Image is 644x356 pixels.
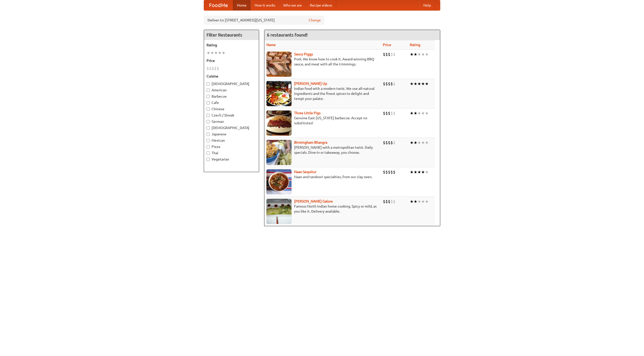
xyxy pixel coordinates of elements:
[393,140,395,145] li: $
[417,110,421,116] li: ★
[266,115,379,126] p: Genuine East [US_STATE] barbecue. Accept no substitutes!
[425,140,429,145] li: ★
[207,88,256,93] label: American
[410,169,414,175] li: ★
[209,66,212,71] li: $
[393,52,395,57] li: $
[417,140,421,145] li: ★
[410,52,414,57] li: ★
[417,81,421,87] li: ★
[207,106,256,111] label: Chinese
[266,140,292,165] img: bhangra.jpg
[383,140,385,145] li: $
[388,81,390,87] li: $
[266,145,379,155] p: [PERSON_NAME] with a metropolitan twist. Daily specials. Dine-in or takeaway, you choose.
[385,169,388,175] li: $
[425,199,429,204] li: ★
[385,199,388,204] li: $
[425,52,429,57] li: ★
[385,110,388,116] li: $
[306,0,336,10] a: Recipe videos
[421,52,425,57] li: ★
[207,144,256,149] label: Pizza
[417,199,421,204] li: ★
[383,43,391,47] a: Price
[207,101,210,104] input: Cafe
[217,66,219,71] li: $
[410,110,414,116] li: ★
[417,169,421,175] li: ★
[266,199,292,224] img: currygalore.jpg
[294,140,327,144] a: Birmingham Bhangra
[425,110,429,116] li: ★
[410,199,414,204] li: ★
[425,169,429,175] li: ★
[207,43,256,48] h5: Rating
[383,52,385,57] li: $
[207,158,210,161] input: Vegetarian
[207,89,210,92] input: American
[294,199,333,203] a: [PERSON_NAME] Galore
[421,81,425,87] li: ★
[390,52,393,57] li: $
[207,132,256,137] label: Japanese
[266,174,379,179] p: Naan and tandoori specialties, from our clay oven.
[207,107,210,111] input: Chinese
[388,110,390,116] li: $
[294,170,316,174] b: Naan Sequitur
[207,113,256,118] label: Czech / Slovak
[414,81,417,87] li: ★
[417,52,421,57] li: ★
[266,204,379,214] p: Famous North Indian home cooking. Spicy or mild, as you like it. Delivery available.
[204,30,259,40] h4: Filter Restaurants
[294,52,313,56] a: Saucy Piggy
[388,140,390,145] li: $
[207,74,256,79] h5: Cuisine
[393,81,395,87] li: $
[207,100,256,105] label: Cafe
[414,52,417,57] li: ★
[410,43,420,47] a: Rating
[218,50,222,56] li: ★
[266,57,379,67] p: Pork. We know how to cook it. Award-winning BBQ sauce, and meat with all the trimmings.
[204,0,233,10] a: FoodMe
[390,81,393,87] li: $
[207,66,209,71] li: $
[421,169,425,175] li: ★
[414,169,417,175] li: ★
[294,82,327,86] a: [PERSON_NAME] Up
[393,199,395,204] li: $
[388,169,390,175] li: $
[204,16,325,25] div: Deliver to: [STREET_ADDRESS][US_STATE]
[207,95,210,98] input: Barbecue
[383,110,385,116] li: $
[214,50,218,56] li: ★
[266,110,292,136] img: littlepigs.jpg
[233,0,251,10] a: Home
[390,169,393,175] li: $
[385,52,388,57] li: $
[207,151,210,155] input: Thai
[410,140,414,145] li: ★
[207,94,256,99] label: Barbecue
[385,81,388,87] li: $
[294,111,320,115] b: Three Little Pigs
[279,0,306,10] a: Who we are
[266,86,379,101] p: Indian food with a modern twist. We use all-natural ingredients and the finest spices to delight ...
[425,81,429,87] li: ★
[207,145,210,148] input: Pizza
[266,43,276,47] a: Name
[207,58,256,63] h5: Price
[388,199,390,204] li: $
[267,32,308,37] ng-pluralize: 6 restaurants found!
[421,199,425,204] li: ★
[207,119,256,124] label: German
[390,140,393,145] li: $
[212,66,214,71] li: $
[207,139,210,142] input: Mexican
[222,50,225,56] li: ★
[383,199,385,204] li: $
